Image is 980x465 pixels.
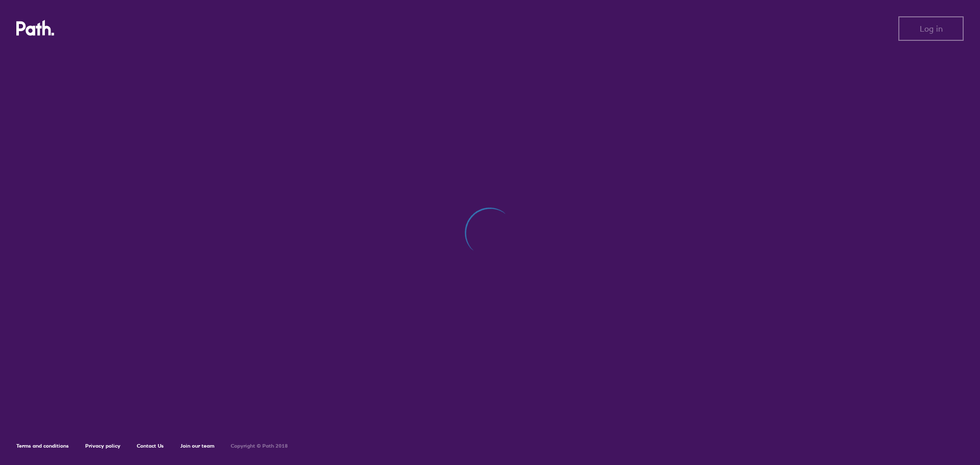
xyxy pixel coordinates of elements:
[180,443,214,449] a: Join our team
[920,24,943,33] span: Log in
[231,443,288,449] h6: Copyright © Path 2018
[16,443,69,449] a: Terms and conditions
[898,16,964,41] button: Log in
[137,443,164,449] a: Contact Us
[85,443,120,449] a: Privacy policy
